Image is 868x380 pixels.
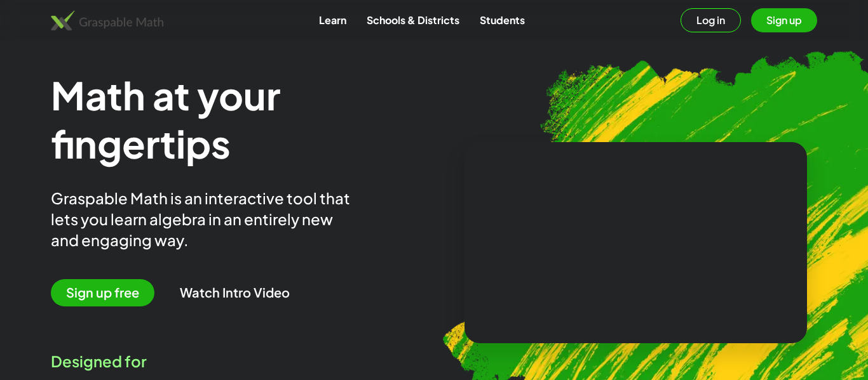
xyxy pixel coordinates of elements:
button: Sign up [751,8,817,32]
a: Students [470,8,535,32]
button: Watch Intro Video [180,284,290,301]
a: Schools & Districts [356,8,470,32]
h1: Math at your fingertips [51,71,414,167]
span: Sign up free [51,279,154,306]
button: Log in [681,8,741,32]
a: Learn [309,8,356,32]
video: What is this? This is dynamic math notation. Dynamic math notation plays a central role in how Gr... [541,195,731,290]
div: Graspable Math is an interactive tool that lets you learn algebra in an entirely new and engaging... [51,188,356,251]
div: Designed for [51,351,414,372]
